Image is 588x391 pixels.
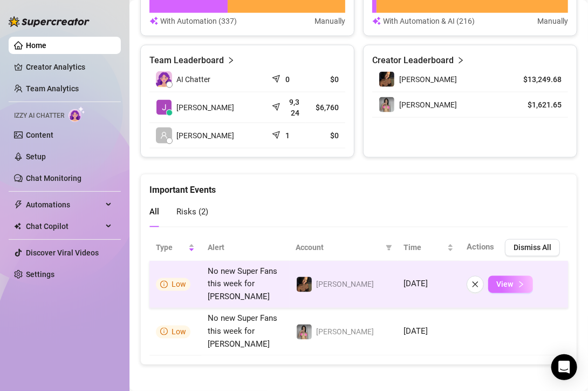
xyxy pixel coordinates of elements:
article: 1 [285,130,290,141]
a: Discover Viral Videos [26,248,99,257]
span: AI Chatter [176,73,210,85]
span: send [272,72,283,83]
span: close [471,281,479,288]
button: View [488,276,533,293]
div: Open Intercom Messenger [551,354,577,380]
span: right [517,281,525,288]
span: [PERSON_NAME] [176,102,234,113]
span: Low [172,328,186,336]
article: Creator Leaderboard [372,54,454,67]
img: svg%3e [372,15,381,27]
button: Dismiss All [505,239,560,257]
article: Manually [537,15,568,27]
span: No new Super Fans this week for [PERSON_NAME] [208,267,277,302]
span: send [272,100,283,111]
span: Time [404,242,445,254]
span: [PERSON_NAME] [176,130,234,141]
span: [PERSON_NAME] [317,280,374,289]
img: Ainsley [379,72,394,87]
span: Actions [467,242,494,252]
img: Ainsley [297,277,312,292]
span: [PERSON_NAME] [317,328,374,336]
span: [DATE] [404,327,428,336]
th: Time [398,235,460,261]
a: Chat Monitoring [26,174,81,183]
span: filter [384,240,394,256]
a: Settings [26,270,54,279]
img: AI Chatter [69,106,85,122]
img: izzy-ai-chatter-avatar-DDCN_rTZ.svg [156,71,172,87]
img: Jhean Dela Cern… [156,100,172,115]
article: With Automation (337) [160,15,237,27]
article: $1,621.65 [512,99,562,110]
article: $0 [312,130,339,141]
span: info-circle [160,281,168,288]
article: Manually [314,15,345,27]
span: send [272,129,283,139]
span: Chat Copilot [26,218,102,235]
article: $0 [312,74,339,85]
span: [DATE] [404,279,428,289]
span: No new Super Fans this week for [PERSON_NAME] [208,314,277,349]
article: $13,249.68 [512,74,562,85]
span: filter [386,245,392,251]
a: Setup [26,152,46,161]
img: logo-BBDzfeDw.svg [9,16,90,27]
span: Low [172,280,186,289]
span: Type [156,242,186,254]
span: All [149,207,159,217]
article: $6,760 [312,102,339,113]
img: Sara [379,97,394,112]
article: 0 [285,74,290,85]
a: Content [26,131,53,139]
span: Automations [26,196,102,213]
a: Creator Analytics [26,58,112,76]
span: Dismiss All [514,244,551,252]
span: thunderbolt [14,200,23,209]
span: [PERSON_NAME] [399,100,457,109]
span: right [227,54,235,67]
a: Team Analytics [26,84,79,93]
span: [PERSON_NAME] [399,75,457,84]
img: svg%3e [149,15,158,27]
span: right [457,54,464,67]
span: View [496,280,513,289]
span: Izzy AI Chatter [14,111,64,121]
img: Sara [297,325,312,340]
div: Important Events [149,174,568,197]
a: Home [26,41,46,50]
article: With Automation & AI (216) [383,15,475,27]
span: Risks ( 2 ) [176,207,208,217]
span: info-circle [160,328,168,335]
span: user [160,132,168,139]
span: Account [296,242,381,254]
th: Alert [201,235,290,261]
article: 9,324 [285,97,300,118]
article: Team Leaderboard [149,54,224,67]
th: Type [149,235,201,261]
img: Chat Copilot [14,223,21,230]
